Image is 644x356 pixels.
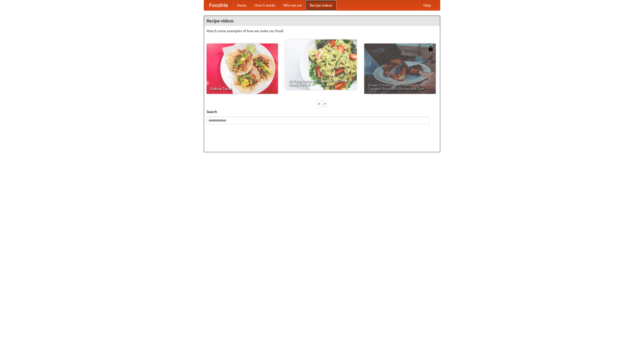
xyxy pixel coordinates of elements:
a: FoodMe [204,0,233,10]
a: An Easy, Summery Tomato Pasta That's Ready for Fall [285,39,357,90]
a: Help [419,0,435,10]
img: 483408.png [428,46,433,51]
h5: Search [207,109,437,114]
a: How it works [251,0,279,10]
a: Making Tacos [207,44,278,94]
a: Recipe videos [306,0,336,10]
h4: Recipe videos [204,16,440,26]
span: An Easy, Summery Tomato Pasta That's Ready for Fall [289,79,353,86]
p: Watch some examples of how we make our food! [207,28,437,33]
div: « [317,100,321,107]
a: Who we are [279,0,306,10]
span: Making Tacos [210,87,274,90]
div: » [323,100,327,107]
a: Home [233,0,251,10]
